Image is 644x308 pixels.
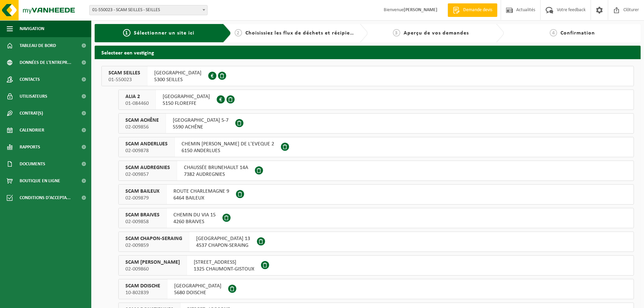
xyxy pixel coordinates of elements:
[118,208,634,228] button: SCAM BRAIVES 02-009858 CHEMIN DU VIA 154260 BRAIVES
[118,137,634,157] button: SCAM ANDERLUES 02-009878 CHEMIN [PERSON_NAME] DE L'EVEQUE 26150 ANDERLUES
[194,266,254,273] span: 1325 CHAUMONT-GISTOUX
[404,30,469,36] span: Aperçu de vos demandes
[163,100,210,107] span: 5150 FLOREFFE
[20,37,56,54] span: Tableau de bord
[118,161,634,181] button: SCAM AUDREGNIES 02-009857 CHAUSSÉE BRUNEHAULT 14A7382 AUDREGNIES
[118,90,634,110] button: ALIA 2 01-084460 [GEOGRAPHIC_DATA]5150 FLOREFFE
[125,266,180,273] span: 02-009860
[125,289,160,296] span: 10-802839
[154,76,201,83] span: 5300 SEILLES
[163,93,210,100] span: [GEOGRAPHIC_DATA]
[20,122,44,139] span: Calendrier
[125,171,170,178] span: 02-009857
[125,141,168,147] span: SCAM ANDERLUES
[125,100,149,107] span: 01-084460
[196,235,250,242] span: [GEOGRAPHIC_DATA] 13
[20,71,40,88] span: Contacts
[134,30,194,36] span: Sélectionner un site ici
[184,164,248,171] span: CHAUSSÉE BRUNEHAULT 14A
[184,171,248,178] span: 7382 AUDREGNIES
[393,29,400,37] span: 3
[20,189,71,206] span: Conditions d'accepta...
[245,30,358,36] span: Choisissiez les flux de déchets et récipients
[174,289,221,296] span: 5680 DOISCHE
[20,172,60,189] span: Boutique en ligne
[125,188,160,195] span: SCAM BAILEUX
[20,139,40,156] span: Rapports
[125,259,180,266] span: SCAM [PERSON_NAME]
[125,164,170,171] span: SCAM AUDREGNIES
[550,29,557,37] span: 4
[125,212,160,218] span: SCAM BRAIVES
[173,218,216,225] span: 4260 BRAIVES
[20,54,71,71] span: Données de l'entrepr...
[173,212,216,218] span: CHEMIN DU VIA 15
[196,242,250,249] span: 4537 CHAPON-SERAING
[173,117,229,124] span: [GEOGRAPHIC_DATA] 5-7
[461,7,494,14] span: Demande devis
[125,117,159,124] span: SCAM ACHÊNE
[109,76,140,83] span: 01-550023
[235,29,242,37] span: 2
[125,235,182,242] span: SCAM CHAPON-SERAING
[89,5,208,15] span: 01-550023 - SCAM SEILLES - SEILLES
[404,7,437,13] strong: [PERSON_NAME]
[173,124,229,131] span: 5590 ACHÊNE
[101,66,634,86] button: SCAM SEILLES 01-550023 [GEOGRAPHIC_DATA]5300 SEILLES
[125,147,168,154] span: 02-009878
[20,156,45,172] span: Documents
[125,195,160,202] span: 02-009879
[118,255,634,276] button: SCAM [PERSON_NAME] 02-009860 [STREET_ADDRESS]1325 CHAUMONT-GISTOUX
[125,124,159,131] span: 02-009856
[95,46,641,59] h2: Selecteer een vestiging
[560,30,595,36] span: Confirmation
[123,29,130,37] span: 1
[20,88,47,105] span: Utilisateurs
[125,93,149,100] span: ALIA 2
[125,283,160,289] span: SCAM DOISCHE
[118,232,634,252] button: SCAM CHAPON-SERAING 02-009859 [GEOGRAPHIC_DATA] 134537 CHAPON-SERAING
[118,113,634,134] button: SCAM ACHÊNE 02-009856 [GEOGRAPHIC_DATA] 5-75590 ACHÊNE
[173,195,229,202] span: 6464 BAILEUX
[182,141,274,147] span: CHEMIN [PERSON_NAME] DE L'EVEQUE 2
[173,188,229,195] span: ROUTE CHARLEMAGNE 9
[118,279,634,299] button: SCAM DOISCHE 10-802839 [GEOGRAPHIC_DATA]5680 DOISCHE
[448,3,497,17] a: Demande devis
[90,5,207,15] span: 01-550023 - SCAM SEILLES - SEILLES
[118,184,634,205] button: SCAM BAILEUX 02-009879 ROUTE CHARLEMAGNE 96464 BAILEUX
[109,70,140,76] span: SCAM SEILLES
[194,259,254,266] span: [STREET_ADDRESS]
[174,283,221,289] span: [GEOGRAPHIC_DATA]
[20,105,43,122] span: Contrat(s)
[182,147,274,154] span: 6150 ANDERLUES
[20,20,44,37] span: Navigation
[125,218,160,225] span: 02-009858
[125,242,182,249] span: 02-009859
[154,70,201,76] span: [GEOGRAPHIC_DATA]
